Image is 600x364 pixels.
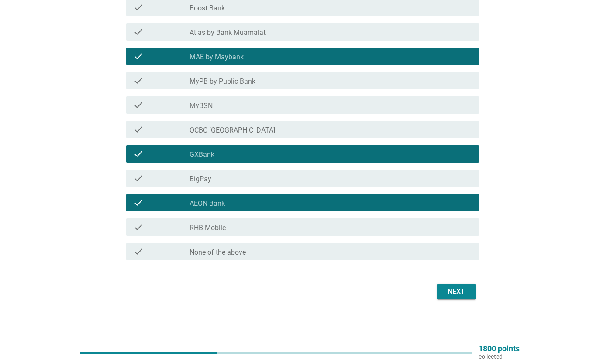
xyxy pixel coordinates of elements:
[133,246,144,257] i: check
[190,77,255,86] label: MyPB by Public Bank
[479,353,520,361] p: collected
[133,27,144,37] i: check
[133,124,144,135] i: check
[190,28,266,37] label: Atlas by Bank Muamalat
[133,222,144,232] i: check
[190,224,226,232] label: RHB Mobile
[190,150,214,159] label: GXBank
[133,100,144,110] i: check
[190,4,225,13] label: Boost Bank
[133,149,144,159] i: check
[437,284,476,299] button: Next
[190,102,213,110] label: MyBSN
[133,173,144,184] i: check
[190,53,244,61] label: MAE by Maybank
[190,175,211,184] label: BigPay
[479,345,520,353] p: 1800 points
[190,126,275,135] label: OCBC [GEOGRAPHIC_DATA]
[133,197,144,208] i: check
[190,199,225,208] label: AEON Bank
[444,286,469,297] div: Next
[133,51,144,61] i: check
[133,75,144,86] i: check
[190,248,246,257] label: None of the above
[133,2,144,13] i: check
